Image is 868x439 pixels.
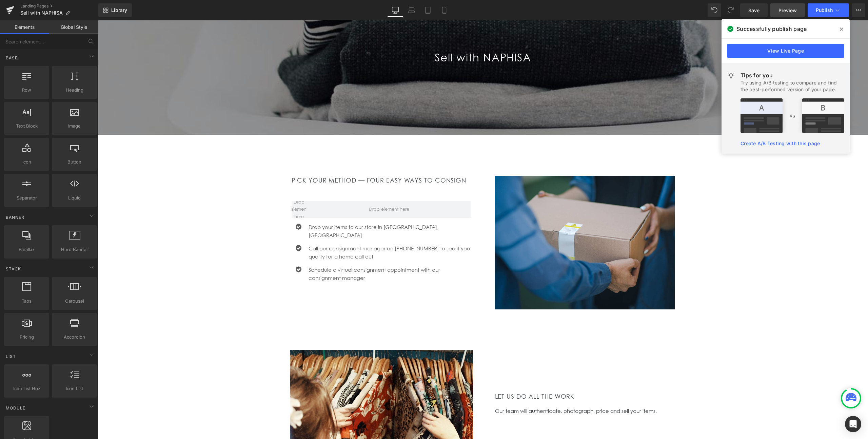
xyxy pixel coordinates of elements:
[741,98,844,133] img: tip.png
[54,194,95,202] span: Liquid
[816,7,833,13] span: Publish
[708,3,721,17] button: Undo
[11,11,16,16] img: logo_orange.svg
[5,55,18,61] span: Base
[724,3,737,17] button: Redo
[98,3,132,17] a: New Library
[49,20,98,34] a: Global Style
[6,333,47,341] span: Pricing
[420,3,436,17] a: Tablet
[6,194,47,202] span: Separator
[397,371,559,381] h2: LET US DO ALL THE WORK
[211,224,373,240] p: Call our consignment manager on [PHONE_NUMBER] to see if you qualify for a home call out
[54,246,95,253] span: Hero Banner
[26,40,61,44] div: Domain Overview
[54,87,95,94] span: Heading
[5,353,17,360] span: List
[403,3,420,17] a: Laptop
[397,386,559,395] p: Our team will authenticate, photograph, price and sell your items.
[778,7,797,14] span: Preview
[741,140,820,146] a: Create A/B Testing with this page
[727,44,844,58] a: View Live Page
[20,10,63,16] span: Sell with NAPHISA
[852,3,865,17] button: More
[6,158,47,166] span: Icon
[54,385,95,392] span: Icon List
[19,11,33,16] div: v 4.0.25
[5,405,26,411] span: Module
[736,25,807,33] span: Successfully publish page
[194,155,373,165] h2: PICK YOUR METHOD — FOUR EASY WAYS TO CONSIGN
[211,203,373,219] p: Drop your items to our store in [GEOGRAPHIC_DATA], [GEOGRAPHIC_DATA]
[5,266,22,272] span: Stack
[18,18,75,23] div: Domain: [DOMAIN_NAME]
[18,39,24,45] img: tab_domain_overview_orange.svg
[75,40,114,44] div: Keywords by Traffic
[770,3,805,17] a: Preview
[6,385,47,392] span: Icon List Hoz
[741,71,844,79] div: Tips for you
[808,3,849,17] button: Publish
[54,298,95,305] span: Carousel
[727,71,735,79] img: light.svg
[67,39,73,45] img: tab_keywords_by_traffic_grey.svg
[211,245,373,262] p: Schedule a virtual consignment appointment with our consignment manager
[54,158,95,166] span: Button
[6,298,47,305] span: Tabs
[5,214,25,221] span: Banner
[6,122,47,130] span: Text Block
[54,333,95,341] span: Accordion
[748,7,759,14] span: Save
[436,3,452,17] a: Mobile
[54,122,95,130] span: Image
[98,20,868,439] iframe: To enrich screen reader interactions, please activate Accessibility in Grammarly extension settings
[111,7,127,13] span: Library
[845,416,861,432] div: Open Intercom Messenger
[11,18,16,23] img: website_grey.svg
[6,246,47,253] span: Parallax
[741,79,844,93] div: Try using A/B testing to compare and find the best-performed version of your page.
[20,3,98,9] a: Landing Pages
[387,3,403,17] a: Desktop
[6,87,47,94] span: Row
[302,31,468,43] h1: Sell with NAPHISA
